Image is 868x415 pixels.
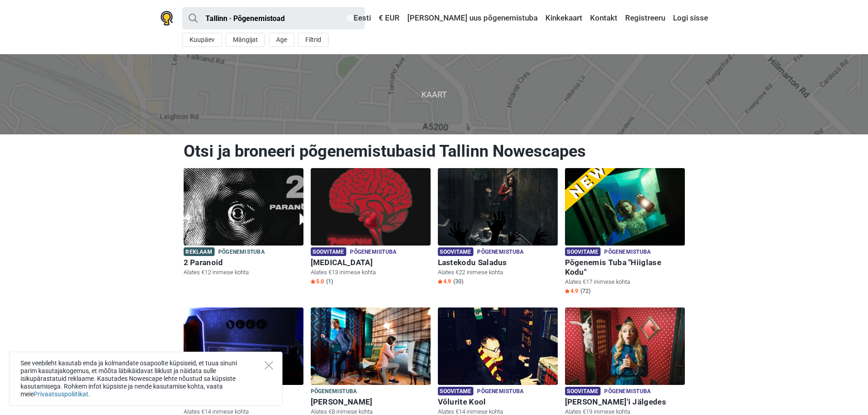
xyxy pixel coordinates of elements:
a: 2 Paranoid Reklaam Põgenemistuba 2 Paranoid Alates €12 inimese kohta [184,168,303,278]
span: Põgenemistuba [604,247,651,257]
a: € EUR [376,10,402,26]
a: Põgenemis Tuba "Hiiglase Kodu" Soovitame Põgenemistuba Põgenemis Tuba "Hiiglase Kodu" Alates €17 ... [565,168,685,297]
span: Soovitame [565,387,601,395]
img: Paranoia [311,168,431,246]
span: Reklaam [184,247,215,256]
button: Close [265,361,273,369]
span: Põgenemistuba [218,247,265,257]
span: Soovitame [438,387,474,395]
button: Kuupäev [182,33,222,47]
span: Põgenemistuba [604,387,651,397]
a: Registreeru [623,10,668,26]
a: Kinkekaart [543,10,585,26]
img: Nowescape logo [160,11,173,26]
img: Võlurite Kool [438,307,558,385]
h1: Otsi ja broneeri põgenemistubasid Tallinn Nowescapes [184,141,685,161]
input: proovi “Tallinn” [182,7,365,29]
span: Põgenemistuba [350,247,396,257]
h6: [PERSON_NAME] [311,397,431,407]
span: 4.9 [565,287,578,295]
img: Põgenemis Tuba "Hiiglase Kodu" [565,168,685,246]
img: Star [438,279,442,284]
a: Kontakt [588,10,620,26]
span: (30) [453,278,463,285]
h6: [MEDICAL_DATA] [311,258,431,267]
span: 5.0 [311,278,324,285]
h6: Võlurite Kool [438,397,558,407]
img: Lastekodu Saladus [438,168,558,246]
button: Filtrid [298,33,329,47]
h6: [PERSON_NAME]'i Jälgedes [565,397,685,407]
span: Põgenemistuba [477,247,524,257]
img: Sherlock Holmes [311,307,431,385]
span: Põgenemistuba [477,387,524,397]
span: (72) [580,287,591,295]
span: (1) [326,278,333,285]
span: Soovitame [311,247,347,256]
img: Star [311,279,315,284]
a: Eesti [345,10,373,26]
p: Alates €13 inimese kohta [311,268,431,277]
span: 4.9 [438,278,451,285]
p: Alates €22 inimese kohta [438,268,558,277]
button: Mängijat [226,33,265,47]
div: See veebileht kasutab enda ja kolmandate osapoolte küpsiseid, et tuua sinuni parim kasutajakogemu... [9,352,282,406]
img: Eesti [347,15,354,21]
h6: 2 Paranoid [184,258,303,267]
p: Alates €17 inimese kohta [565,278,685,286]
h6: Lastekodu Saladus [438,258,558,267]
span: Soovitame [438,247,474,256]
a: Privaatsuspoliitikat [34,390,88,398]
a: [PERSON_NAME] uus põgenemistuba [405,10,540,26]
button: Age [269,33,294,47]
img: Alice'i Jälgedes [565,307,685,385]
img: Põgenemine Pangast [184,307,303,385]
a: Paranoia Soovitame Põgenemistuba [MEDICAL_DATA] Alates €13 inimese kohta Star5.0 (1) [311,168,431,287]
p: Alates €12 inimese kohta [184,268,303,277]
a: Lastekodu Saladus Soovitame Põgenemistuba Lastekodu Saladus Alates €22 inimese kohta Star4.9 (30) [438,168,558,287]
img: 2 Paranoid [184,168,303,246]
img: Star [565,289,570,293]
a: Logi sisse [671,10,708,26]
span: Soovitame [565,247,601,256]
h6: Põgenemis Tuba "Hiiglase Kodu" [565,258,685,277]
span: Põgenemistuba [311,387,357,397]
